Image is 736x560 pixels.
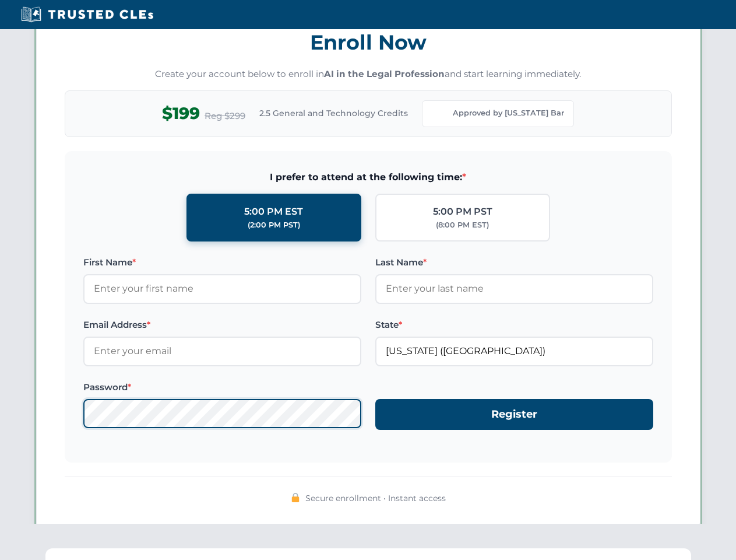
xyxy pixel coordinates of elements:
label: Email Address [83,318,361,332]
label: Password [83,380,361,394]
p: Create your account below to enroll in and start learning immediately. [65,68,672,81]
label: First Name [83,256,361,269]
span: $199 [162,100,200,127]
input: Florida (FL) [375,337,653,366]
div: 5:00 PM EST [244,204,303,219]
label: Last Name [375,256,653,269]
input: Enter your last name [375,274,653,303]
div: 5:00 PM PST [433,204,492,219]
span: Approved by [US_STATE] Bar [453,107,564,119]
span: 2.5 General and Technology Credits [259,107,408,120]
label: State [375,318,653,332]
img: Florida Bar [432,106,448,122]
strong: AI in the Legal Profession [324,68,445,79]
span: I prefer to attend at the following time: [83,170,653,185]
img: 🔒 [291,493,300,502]
span: Secure enrollment • Instant access [305,492,446,505]
img: Trusted CLEs [17,6,157,23]
input: Enter your email [83,337,361,366]
h3: Enroll Now [65,24,672,61]
input: Enter your first name [83,274,361,303]
button: Register [375,399,653,430]
div: (8:00 PM EST) [436,219,489,231]
span: Reg $299 [205,109,245,123]
div: (2:00 PM PST) [248,219,300,231]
